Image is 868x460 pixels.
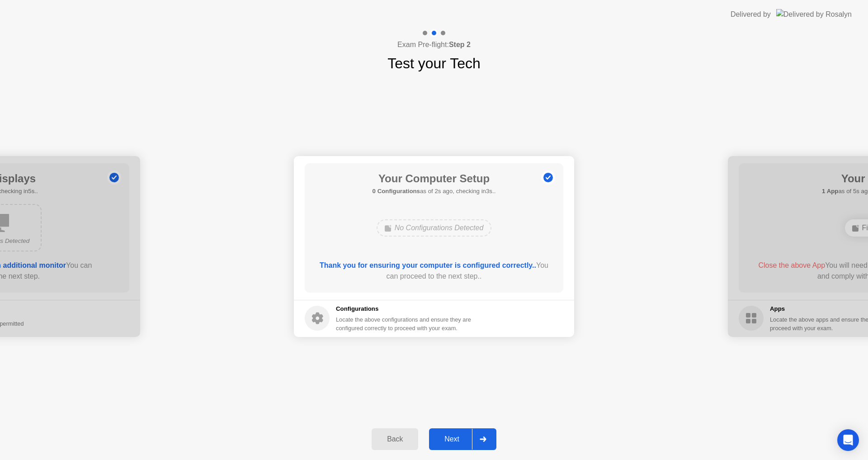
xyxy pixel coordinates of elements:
b: 0 Configurations [373,188,420,194]
h4: Exam Pre-flight: [397,39,471,50]
div: Next [432,435,472,443]
div: You can proceed to the next step.. [318,260,551,282]
div: Open Intercom Messenger [837,429,859,451]
h5: Configurations [336,304,473,313]
b: Step 2 [449,41,471,48]
div: Delivered by [731,9,771,20]
div: Back [374,435,415,443]
div: Locate the above configurations and ensure they are configured correctly to proceed with your exam. [336,315,473,332]
div: No Configurations Detected [377,219,492,237]
h1: Test your Tech [387,52,481,74]
h5: as of 2s ago, checking in3s.. [373,187,496,196]
b: Thank you for ensuring your computer is configured correctly.. [320,261,536,269]
img: Delivered by Rosalyn [776,9,852,19]
button: Next [429,428,496,450]
h1: Your Computer Setup [373,171,496,187]
button: Back [372,428,418,450]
